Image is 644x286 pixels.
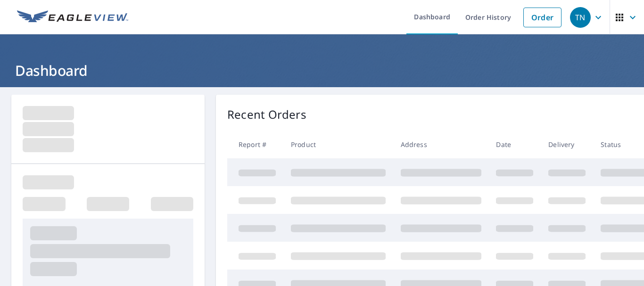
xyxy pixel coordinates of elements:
img: EV Logo [17,10,128,25]
th: Report # [227,131,283,158]
h1: Dashboard [11,61,633,80]
a: Order [523,8,561,27]
th: Delivery [541,131,593,158]
p: Recent Orders [227,106,306,123]
th: Date [488,131,541,158]
th: Address [393,131,489,158]
div: TN [570,7,591,28]
th: Product [283,131,393,158]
